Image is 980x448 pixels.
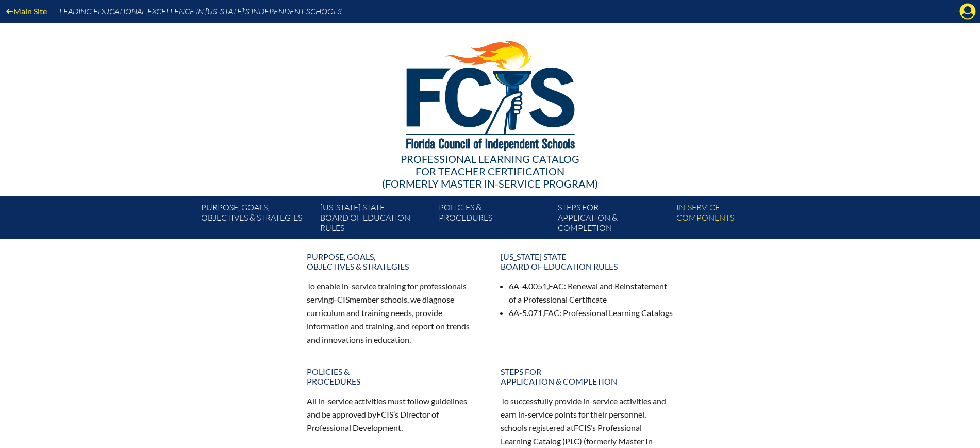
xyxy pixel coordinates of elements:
span: for Teacher Certification [416,165,564,177]
img: FCISlogo221.eps [384,23,596,163]
p: All in-service activities must follow guidelines and be approved by ’s Director of Professional D... [307,394,480,435]
a: Purpose, goals,objectives & strategies [197,200,315,239]
a: [US_STATE] StateBoard of Education rules [316,200,435,239]
p: To enable in-service training for professionals serving member schools, we diagnose curriculum an... [307,279,480,346]
span: FCIS [333,294,350,304]
a: [US_STATE] StateBoard of Education rules [494,247,680,275]
div: Professional Learning Catalog (formerly Master In-service Program) [193,153,787,190]
span: FAC [549,281,564,291]
a: Steps forapplication & completion [554,200,672,239]
li: 6A-5.071, : Professional Learning Catalogs [509,306,674,320]
a: In-servicecomponents [672,200,791,239]
span: PLC [565,436,579,446]
a: Purpose, goals,objectives & strategies [301,247,486,275]
span: FAC [544,308,559,318]
a: Steps forapplication & completion [494,362,680,390]
a: Main Site [2,4,51,18]
span: FCIS [574,423,591,433]
span: FCIS [376,409,393,419]
svg: Manage Account [959,3,976,20]
a: Policies &Procedures [301,362,486,390]
li: 6A-4.0051, : Renewal and Reinstatement of a Professional Certificate [509,279,674,306]
a: Policies &Procedures [435,200,553,239]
